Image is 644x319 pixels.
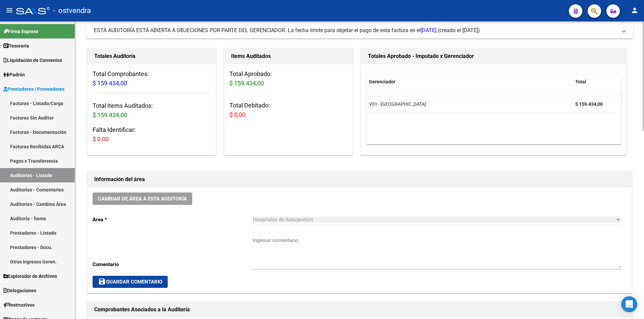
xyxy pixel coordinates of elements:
span: V01 - [GEOGRAPHIC_DATA] [369,101,426,107]
h3: Total Comprobantes: [93,69,211,88]
span: $ 159.434,00 [93,111,127,118]
span: Instructivos [3,301,35,309]
datatable-header-cell: Total [573,75,616,89]
h1: Información del área [94,174,625,185]
mat-icon: menu [5,6,13,14]
span: $ 159.434,00 [93,80,127,87]
h3: Total Debitado: [229,101,347,119]
span: Total [575,79,586,84]
span: ESTA AUDITORÍA ESTÁ ABIERTA A OBJECIONES POR PARTE DEL GERENCIADOR. La fecha límite para objetar ... [94,27,438,33]
span: Explorador de Archivos [3,272,57,280]
span: (creado el [DATE]) [438,27,480,34]
h1: Totales Auditoría [94,51,209,62]
h3: Total Items Auditados: [93,101,211,120]
div: Open Intercom Messenger [621,296,637,312]
h1: Totales Aprobado - Imputado x Gerenciador [368,51,620,62]
span: Hospitales de Autogestión [253,217,313,223]
span: [DATE]. [421,27,438,33]
span: Prestadores / Proveedores [3,85,64,93]
span: $ 0,00 [229,111,246,118]
button: Cambiar de área a esta auditoría [93,192,192,205]
datatable-header-cell: Gerenciador [366,75,573,89]
span: Guardar Comentario [98,279,162,285]
span: Gerenciador [369,79,395,84]
p: Area * [93,216,253,223]
span: Liquidación de Convenios [3,57,62,64]
span: Padrón [3,71,25,78]
span: - ostvendra [53,3,91,18]
span: $ 0,00 [93,136,109,143]
span: Cambiar de área a esta auditoría [98,196,187,202]
h3: Total Aprobado: [229,69,347,88]
strong: $ 159.434,00 [575,101,603,107]
h1: Comprobantes Asociados a la Auditoría [94,304,625,315]
span: $ 159.434,00 [229,80,264,87]
button: Guardar Comentario [93,276,168,288]
span: Tesorería [3,42,29,50]
mat-icon: person [631,6,639,14]
span: Firma Express [3,28,38,35]
h3: Falta Identificar: [93,125,211,144]
span: Delegaciones [3,287,36,294]
mat-expansion-panel-header: ESTA AUDITORÍA ESTÁ ABIERTA A OBJECIONES POR PARTE DEL GERENCIADOR. La fecha límite para objetar ... [86,22,633,38]
p: Comentario [93,261,253,268]
h1: Items Auditados [231,51,346,62]
mat-icon: save [98,277,106,286]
